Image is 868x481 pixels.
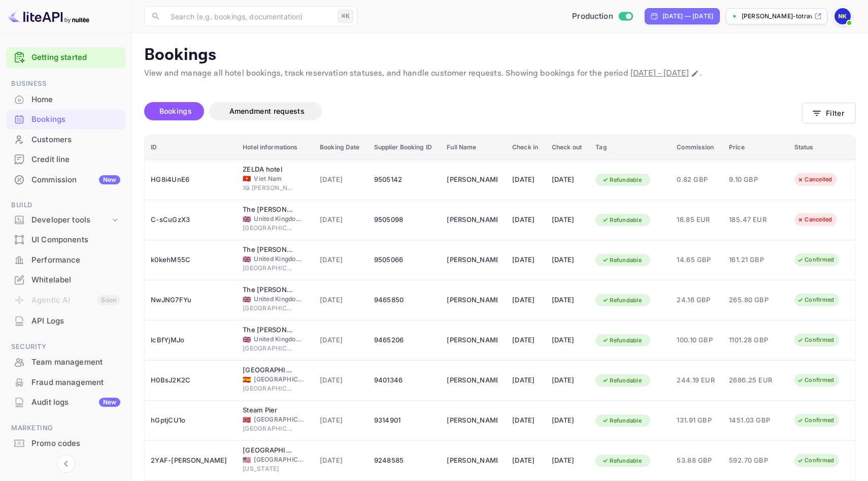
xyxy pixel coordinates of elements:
[729,254,780,266] span: 161.21 GBP
[151,372,230,389] div: H0BsJ2K2C
[151,453,230,469] div: 2YAF-[PERSON_NAME]
[254,214,305,223] span: United Kingdom of [GEOGRAPHIC_DATA] and [GEOGRAPHIC_DATA]
[145,135,237,160] th: ID
[595,455,648,467] div: Refundable
[31,377,120,389] div: Fraud management
[320,254,361,266] span: [DATE]
[374,252,435,268] div: 9505066
[552,252,583,268] div: [DATE]
[144,45,856,66] p: Bookings
[690,69,700,79] button: Change date range
[374,212,435,228] div: 9505098
[338,10,353,23] div: ⌘K
[447,172,497,188] div: Niko Kampas
[6,393,125,411] a: Audit logsNew
[31,357,120,368] div: Team management
[320,455,361,466] span: [DATE]
[447,453,497,469] div: Arjun Rao
[790,454,841,467] div: Confirmed
[572,11,613,22] span: Production
[6,270,125,289] a: Whitelabel
[6,150,125,169] a: Credit line
[512,292,540,308] div: [DATE]
[254,295,305,304] span: United Kingdom of [GEOGRAPHIC_DATA] and [GEOGRAPHIC_DATA]
[790,294,841,306] div: Confirmed
[6,423,125,434] span: Marketing
[31,154,120,166] div: Credit line
[243,424,293,433] span: [GEOGRAPHIC_DATA]
[441,135,506,160] th: Full Name
[243,336,251,343] span: United Kingdom of Great Britain and Northern Ireland
[447,412,497,429] div: Katerina Kampa
[790,414,841,427] div: Confirmed
[254,415,305,424] span: [GEOGRAPHIC_DATA]
[6,230,125,249] a: UI Components
[31,254,120,266] div: Performance
[552,453,583,469] div: [DATE]
[671,135,723,160] th: Commission
[243,285,293,295] div: The George
[243,205,293,215] div: The George
[512,412,540,429] div: [DATE]
[552,372,583,389] div: [DATE]
[243,344,293,353] span: [GEOGRAPHIC_DATA]
[243,264,293,273] span: [GEOGRAPHIC_DATA]
[151,292,230,308] div: NwJNG7FYu
[151,212,230,228] div: C-sCuGzX3
[6,170,125,190] div: CommissionNew
[31,114,120,125] div: Bookings
[595,334,648,347] div: Refundable
[243,464,293,473] span: [US_STATE]
[595,374,648,387] div: Refundable
[31,134,120,146] div: Customers
[243,365,293,375] div: Hotel Barcelona Universal
[552,212,583,228] div: [DATE]
[512,212,540,228] div: [DATE]
[374,292,435,308] div: 9465850
[595,294,648,307] div: Refundable
[243,384,293,393] span: [GEOGRAPHIC_DATA]
[595,414,648,427] div: Refundable
[6,200,125,211] span: Build
[447,372,497,389] div: Nikolas Kampas
[723,135,788,160] th: Price
[374,412,435,429] div: 9314901
[595,174,648,186] div: Refundable
[6,47,125,68] div: Getting started
[320,214,361,226] span: [DATE]
[790,334,841,346] div: Confirmed
[243,325,293,335] div: The George
[790,213,839,226] div: Cancelled
[6,90,125,110] div: Home
[447,332,497,348] div: Emma Clark
[374,332,435,348] div: 9465206
[447,212,497,228] div: Mario Quiroga
[662,12,713,21] div: [DATE] — [DATE]
[237,135,314,160] th: Hotel informations
[31,174,120,186] div: Commission
[243,445,293,456] div: Arthouse Hotel New York City
[314,135,368,160] th: Booking Date
[512,453,540,469] div: [DATE]
[243,304,293,313] span: [GEOGRAPHIC_DATA]
[6,270,125,290] div: Whitelabel
[31,397,120,408] div: Audit logs
[243,256,251,263] span: United Kingdom of Great Britain and Northern Ireland
[677,415,717,426] span: 131.91 GBP
[552,292,583,308] div: [DATE]
[6,78,125,89] span: Business
[99,398,120,407] div: New
[6,110,125,129] a: Bookings
[374,172,435,188] div: 9505142
[6,90,125,109] a: Home
[512,172,540,188] div: [DATE]
[568,11,637,22] div: Switch to Sandbox mode
[6,110,125,130] div: Bookings
[254,455,305,464] span: [GEOGRAPHIC_DATA]
[729,214,780,226] span: 185.47 EUR
[31,315,120,327] div: API Logs
[159,107,192,115] span: Bookings
[6,373,125,392] a: Fraud management
[374,453,435,469] div: 9248585
[254,335,305,344] span: United Kingdom of [GEOGRAPHIC_DATA] and [GEOGRAPHIC_DATA]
